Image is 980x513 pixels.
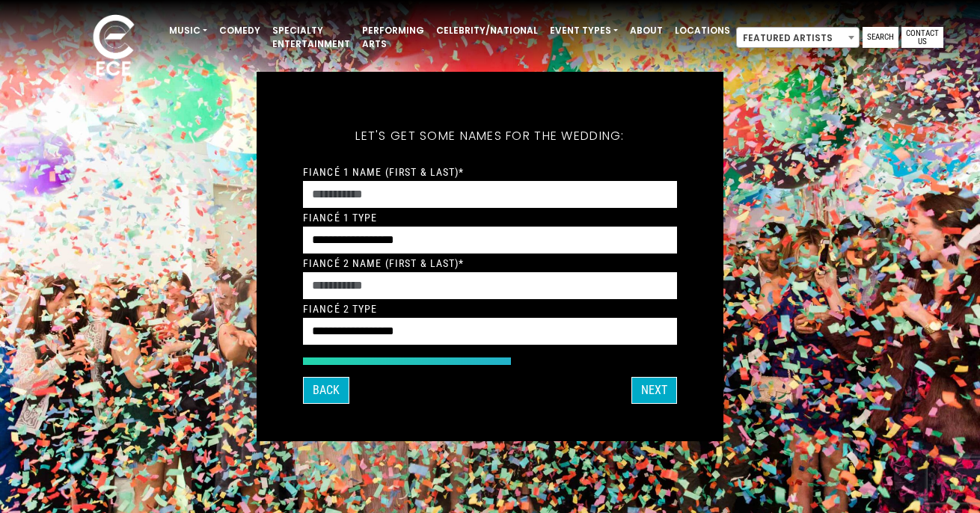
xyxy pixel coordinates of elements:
[430,18,544,43] a: Celebrity/National
[163,18,213,43] a: Music
[863,27,898,48] a: Search
[669,18,736,43] a: Locations
[303,211,378,224] label: Fiancé 1 Type
[624,18,669,43] a: About
[303,302,378,316] label: Fiancé 2 Type
[736,27,860,48] span: Featured Artists
[303,109,677,163] h5: Let's get some names for the wedding:
[303,165,464,179] label: Fiancé 1 Name (First & Last)*
[303,377,349,404] button: Back
[76,10,151,83] img: ece_new_logo_whitev2-1.png
[213,18,266,43] a: Comedy
[266,18,356,57] a: Specialty Entertainment
[356,18,430,57] a: Performing Arts
[901,27,943,48] a: Contact Us
[303,256,464,270] label: Fiancé 2 Name (First & Last)*
[631,377,677,404] button: Next
[544,18,624,43] a: Event Types
[737,28,859,49] span: Featured Artists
